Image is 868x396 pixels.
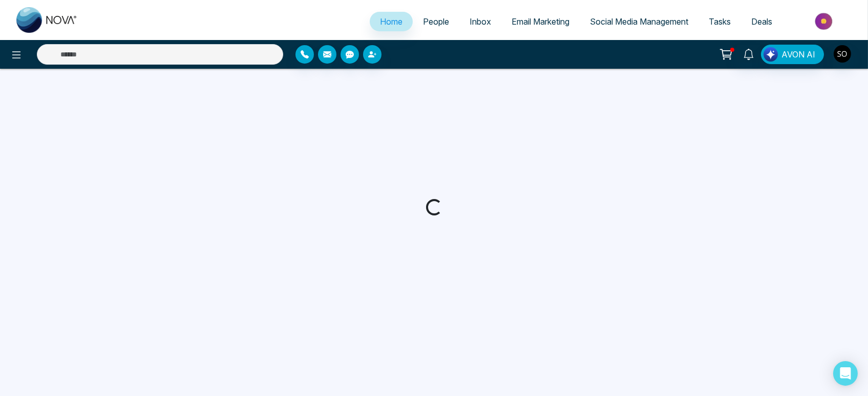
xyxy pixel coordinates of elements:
[580,12,698,31] a: Social Media Management
[761,45,824,64] button: AVON AI
[380,16,403,27] span: Home
[709,16,731,27] span: Tasks
[512,16,569,27] span: Email Marketing
[833,361,858,386] div: Open Intercom Messenger
[501,12,580,31] a: Email Marketing
[590,16,688,27] span: Social Media Management
[751,16,772,27] span: Deals
[370,12,413,31] a: Home
[470,16,491,27] span: Inbox
[413,12,459,31] a: People
[764,47,778,62] img: Lead Flow
[781,48,815,61] span: AVON AI
[834,45,851,63] img: User Avatar
[788,10,862,33] img: Market-place.gif
[698,12,741,31] a: Tasks
[459,12,501,31] a: Inbox
[741,12,782,31] a: Deals
[423,16,449,27] span: People
[16,7,78,33] img: Nova CRM Logo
